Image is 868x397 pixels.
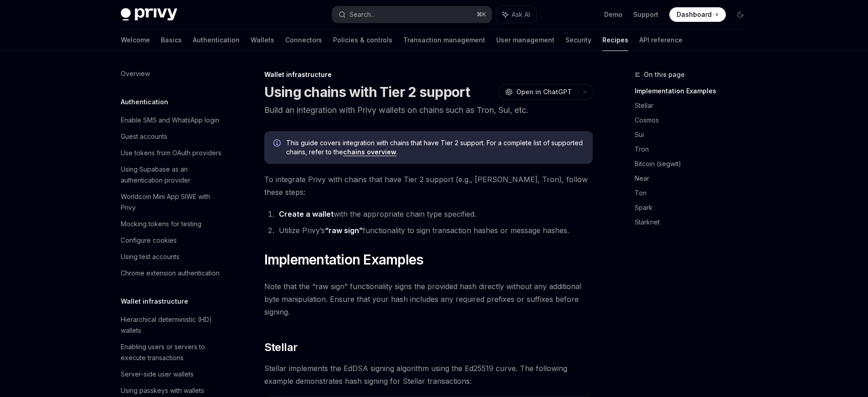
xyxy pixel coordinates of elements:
a: Ton [635,186,755,200]
div: Using passkeys with wallets [121,385,204,396]
div: Using Supabase as an authentication provider [121,164,225,186]
li: Utilize Privy’s functionality to sign transaction hashes or message hashes. [276,224,593,237]
a: Stellar [635,98,755,113]
div: Enabling users or servers to execute transactions [121,341,225,363]
span: This guide covers integration with chains that have Tier 2 support. For a complete list of suppor... [286,138,584,157]
button: Toggle dark mode [733,7,748,22]
a: API reference [639,29,683,51]
div: Server-side user wallets [121,369,194,380]
a: Sui [635,127,755,142]
a: Worldcoin Mini App SIWE with Privy [113,188,230,216]
a: Wallets [251,29,274,51]
span: Stellar implements the EdDSA signing algorithm using the Ed25519 curve. The following example dem... [264,362,593,387]
span: Open in ChatGPT [516,87,572,97]
a: Guest accounts [113,128,230,145]
a: Enabling users or servers to execute transactions [113,339,230,366]
a: Enable SMS and WhatsApp login [113,112,230,128]
div: Worldcoin Mini App SIWE with Privy [121,191,225,213]
div: Using test accounts [121,251,180,262]
a: Support [633,10,658,19]
a: Transaction management [403,29,485,51]
a: Starknet [635,215,755,229]
a: Using Supabase as an authentication provider [113,161,230,188]
a: Authentication [193,29,240,51]
a: Cosmos [635,113,755,127]
div: Search... [349,9,375,20]
div: Hierarchical deterministic (HD) wallets [121,314,225,336]
button: Search...⌘K [332,6,492,23]
a: Configure cookies [113,232,230,249]
a: Server-side user wallets [113,366,230,382]
a: Policies & controls [333,29,392,51]
a: Security [565,29,591,51]
a: Bitcoin (segwit) [635,157,755,171]
a: Near [635,171,755,186]
a: Demo [604,10,622,19]
div: Configure cookies [121,235,177,246]
a: Hierarchical deterministic (HD) wallets [113,311,230,339]
a: User management [496,29,555,51]
span: ⌘ K [477,11,486,18]
div: Overview [121,68,150,79]
img: dark logo [121,8,177,21]
h5: Wallet infrastructure [121,296,188,307]
a: “raw sign” [325,226,363,235]
a: Implementation Examples [635,84,755,98]
a: Using test accounts [113,249,230,265]
a: Tron [635,142,755,157]
a: Use tokens from OAuth providers [113,145,230,161]
button: Ask AI [496,6,536,23]
span: Dashboard [677,10,712,19]
div: Wallet infrastructure [264,70,593,79]
a: Basics [161,29,182,51]
a: Overview [113,66,230,82]
span: Implementation Examples [264,251,424,268]
div: Guest accounts [121,131,167,142]
a: Mocking tokens for testing [113,216,230,232]
a: Welcome [121,29,150,51]
a: chains overview [343,148,396,156]
a: Spark [635,200,755,215]
h5: Authentication [121,97,168,107]
a: Create a wallet [279,209,334,219]
span: Stellar [264,340,298,355]
p: Build an integration with Privy wallets on chains such as Tron, Sui, etc. [264,104,593,117]
span: Note that the “raw sign” functionality signs the provided hash directly without any additional by... [264,280,593,318]
a: Dashboard [669,7,726,22]
svg: Info [273,139,282,148]
div: Use tokens from OAuth providers [121,148,221,158]
span: Ask AI [512,10,530,19]
a: Chrome extension authentication [113,265,230,281]
div: Mocking tokens for testing [121,219,201,229]
span: To integrate Privy with chains that have Tier 2 support (e.g., [PERSON_NAME], Tron), follow these... [264,173,593,198]
span: On this page [644,69,685,80]
h1: Using chains with Tier 2 support [264,84,470,100]
li: with the appropriate chain type specified. [276,208,593,220]
a: Recipes [602,29,628,51]
div: Chrome extension authentication [121,268,220,279]
div: Enable SMS and WhatsApp login [121,115,219,126]
a: Connectors [285,29,322,51]
button: Open in ChatGPT [499,84,577,100]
